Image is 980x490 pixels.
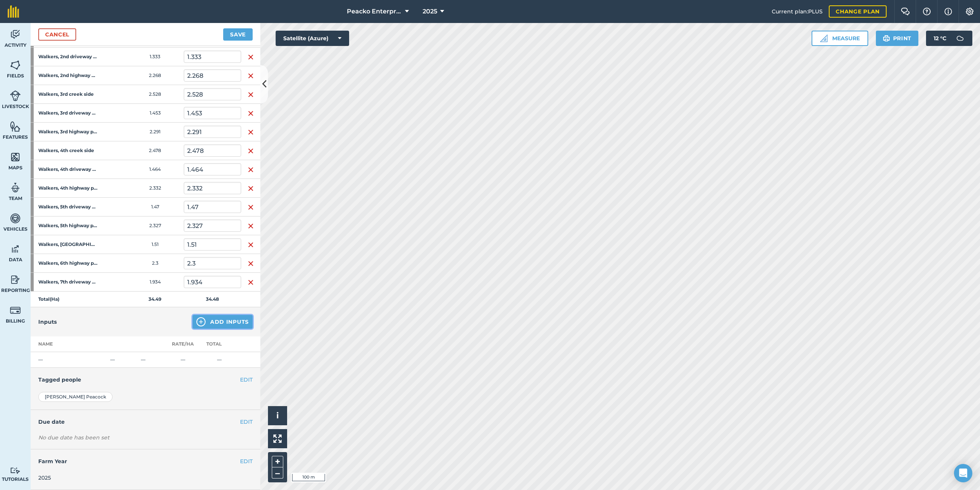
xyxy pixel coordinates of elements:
[38,204,98,210] strong: Walkers, 5th driveway pad
[926,31,972,46] button: 12 °C
[10,121,21,132] img: svg+xml;base64,PHN2ZyB4bWxucz0iaHR0cDovL3d3dy53My5vcmcvMjAwMC9zdmciIHdpZHRoPSI1NiIgaGVpZ2h0PSI2MC...
[248,146,254,156] img: svg+xml;base64,PHN2ZyB4bWxucz0iaHR0cDovL3d3dy53My5vcmcvMjAwMC9zdmciIHdpZHRoPSIxNiIgaGVpZ2h0PSIyNC...
[38,223,98,229] strong: Walkers, 5th highway pad
[38,129,98,135] strong: Walkers, 3rd highway pad
[272,467,283,479] button: –
[423,7,437,16] span: 2025
[38,147,98,154] strong: Walkers, 4th creek side
[829,5,887,18] a: Change plan
[10,182,21,193] img: svg+xml;base64,PD94bWwgdmVyc2lvbj0iMS4wIiBlbmNvZGluZz0idXRmLTgiPz4KPCEtLSBHZW5lcmF0b3I6IEFkb2JlIE...
[223,28,253,41] button: Save
[126,104,184,123] td: 1.453
[772,7,823,16] span: Current plan : PLUS
[8,5,19,18] img: fieldmargin Logo
[248,128,254,137] img: svg+xml;base64,PHN2ZyB4bWxucz0iaHR0cDovL3d3dy53My5vcmcvMjAwMC9zdmciIHdpZHRoPSIxNiIgaGVpZ2h0PSIyNC...
[197,336,241,352] th: Total
[240,418,253,426] button: EDIT
[126,198,184,216] td: 1.47
[126,254,184,273] td: 2.3
[248,71,254,80] img: svg+xml;base64,PHN2ZyB4bWxucz0iaHR0cDovL3d3dy53My5vcmcvMjAwMC9zdmciIHdpZHRoPSIxNiIgaGVpZ2h0PSIyNC...
[126,48,184,66] td: 1.333
[38,392,113,402] div: [PERSON_NAME] Peacock
[10,59,21,71] img: svg+xml;base64,PHN2ZyB4bWxucz0iaHR0cDovL3d3dy53My5vcmcvMjAwMC9zdmciIHdpZHRoPSI1NiIgaGVpZ2h0PSI2MC...
[248,203,254,212] img: svg+xml;base64,PHN2ZyB4bWxucz0iaHR0cDovL3d3dy53My5vcmcvMjAwMC9zdmciIHdpZHRoPSIxNiIgaGVpZ2h0PSIyNC...
[149,296,162,302] strong: 34.49
[38,418,253,426] h4: Due date
[126,123,184,141] td: 2.291
[248,109,254,118] img: svg+xml;base64,PHN2ZyB4bWxucz0iaHR0cDovL3d3dy53My5vcmcvMjAwMC9zdmciIHdpZHRoPSIxNiIgaGVpZ2h0PSIyNC...
[10,305,21,316] img: svg+xml;base64,PD94bWwgdmVyc2lvbj0iMS4wIiBlbmNvZGluZz0idXRmLTgiPz4KPCEtLSBHZW5lcmF0b3I6IEFkb2JlIE...
[38,241,98,247] strong: Walkers, [GEOGRAPHIC_DATA]
[126,216,184,235] td: 2.327
[126,141,184,160] td: 2.478
[38,260,98,266] strong: Walkers, 6th highway pad
[31,352,107,368] td: —
[10,243,21,255] img: svg+xml;base64,PD94bWwgdmVyc2lvbj0iMS4wIiBlbmNvZGluZz0idXRmLTgiPz4KPCEtLSBHZW5lcmF0b3I6IEFkb2JlIE...
[126,235,184,254] td: 1.51
[168,336,197,352] th: Rate/ Ha
[276,411,279,420] span: i
[126,273,184,292] td: 1.934
[10,274,21,285] img: svg+xml;base64,PD94bWwgdmVyc2lvbj0iMS4wIiBlbmNvZGluZz0idXRmLTgiPz4KPCEtLSBHZW5lcmF0b3I6IEFkb2JlIE...
[38,375,253,384] h4: Tagged people
[922,8,931,15] img: A question mark icon
[38,279,98,285] strong: Walkers, 7th driveway pad
[206,296,219,302] strong: 34.48
[901,8,910,15] img: Two speech bubbles overlapping with the left bubble in the forefront
[38,54,98,60] strong: Walkers, 2nd driveway pad
[248,221,254,231] img: svg+xml;base64,PHN2ZyB4bWxucz0iaHR0cDovL3d3dy53My5vcmcvMjAwMC9zdmciIHdpZHRoPSIxNiIgaGVpZ2h0PSIyNC...
[240,457,253,465] button: EDIT
[248,165,254,174] img: svg+xml;base64,PHN2ZyB4bWxucz0iaHR0cDovL3d3dy53My5vcmcvMjAwMC9zdmciIHdpZHRoPSIxNiIgaGVpZ2h0PSIyNC...
[38,110,98,116] strong: Walkers, 3rd driveway pad
[248,52,254,62] img: svg+xml;base64,PHN2ZyB4bWxucz0iaHR0cDovL3d3dy53My5vcmcvMjAwMC9zdmciIHdpZHRoPSIxNiIgaGVpZ2h0PSIyNC...
[954,464,972,482] div: Open Intercom Messenger
[268,406,287,425] button: i
[347,7,402,16] span: Peacko Enterprises
[38,72,98,79] strong: Walkers, 2nd highway pad
[10,29,21,40] img: svg+xml;base64,PD94bWwgdmVyc2lvbj0iMS4wIiBlbmNvZGluZz0idXRmLTgiPz4KPCEtLSBHZW5lcmF0b3I6IEFkb2JlIE...
[38,474,253,482] div: 2025
[38,457,253,465] h4: Farm Year
[248,259,254,268] img: svg+xml;base64,PHN2ZyB4bWxucz0iaHR0cDovL3d3dy53My5vcmcvMjAwMC9zdmciIHdpZHRoPSIxNiIgaGVpZ2h0PSIyNC...
[248,90,254,99] img: svg+xml;base64,PHN2ZyB4bWxucz0iaHR0cDovL3d3dy53My5vcmcvMjAwMC9zdmciIHdpZHRoPSIxNiIgaGVpZ2h0PSIyNC...
[248,278,254,287] img: svg+xml;base64,PHN2ZyB4bWxucz0iaHR0cDovL3d3dy53My5vcmcvMjAwMC9zdmciIHdpZHRoPSIxNiIgaGVpZ2h0PSIyNC...
[10,213,21,224] img: svg+xml;base64,PD94bWwgdmVyc2lvbj0iMS4wIiBlbmNvZGluZz0idXRmLTgiPz4KPCEtLSBHZW5lcmF0b3I6IEFkb2JlIE...
[248,184,254,193] img: svg+xml;base64,PHN2ZyB4bWxucz0iaHR0cDovL3d3dy53My5vcmcvMjAwMC9zdmciIHdpZHRoPSIxNiIgaGVpZ2h0PSIyNC...
[812,31,868,46] button: Measure
[38,296,59,302] strong: Total ( Ha )
[883,34,890,43] img: svg+xml;base64,PHN2ZyB4bWxucz0iaHR0cDovL3d3dy53My5vcmcvMjAwMC9zdmciIHdpZHRoPSIxOSIgaGVpZ2h0PSIyNC...
[248,240,254,249] img: svg+xml;base64,PHN2ZyB4bWxucz0iaHR0cDovL3d3dy53My5vcmcvMjAwMC9zdmciIHdpZHRoPSIxNiIgaGVpZ2h0PSIyNC...
[273,434,282,443] img: Four arrows, one pointing top left, one top right, one bottom right and the last bottom left
[138,352,168,368] td: —
[965,8,974,15] img: A cog icon
[38,28,76,41] a: Cancel
[168,352,197,368] td: —
[276,31,349,46] button: Satellite (Azure)
[272,456,283,467] button: +
[10,90,21,102] img: svg+xml;base64,PD94bWwgdmVyc2lvbj0iMS4wIiBlbmNvZGluZz0idXRmLTgiPz4KPCEtLSBHZW5lcmF0b3I6IEFkb2JlIE...
[126,179,184,198] td: 2.332
[38,318,57,326] h4: Inputs
[38,91,98,97] strong: Walkers, 3rd creek side
[126,66,184,85] td: 2.268
[126,160,184,179] td: 1.464
[38,166,98,172] strong: Walkers, 4th driveway pad
[820,34,828,42] img: Ruler icon
[38,434,253,441] div: No due date has been set
[107,352,138,368] td: —
[196,317,206,326] img: svg+xml;base64,PHN2ZyB4bWxucz0iaHR0cDovL3d3dy53My5vcmcvMjAwMC9zdmciIHdpZHRoPSIxNCIgaGVpZ2h0PSIyNC...
[126,85,184,104] td: 2.528
[193,315,253,329] button: Add Inputs
[10,151,21,163] img: svg+xml;base64,PHN2ZyB4bWxucz0iaHR0cDovL3d3dy53My5vcmcvMjAwMC9zdmciIHdpZHRoPSI1NiIgaGVpZ2h0PSI2MC...
[10,467,21,474] img: svg+xml;base64,PD94bWwgdmVyc2lvbj0iMS4wIiBlbmNvZGluZz0idXRmLTgiPz4KPCEtLSBHZW5lcmF0b3I6IEFkb2JlIE...
[38,185,98,191] strong: Walkers, 4th highway pad
[876,31,919,46] button: Print
[31,336,107,352] th: Name
[240,375,253,384] button: EDIT
[952,31,968,46] img: svg+xml;base64,PD94bWwgdmVyc2lvbj0iMS4wIiBlbmNvZGluZz0idXRmLTgiPz4KPCEtLSBHZW5lcmF0b3I6IEFkb2JlIE...
[197,352,241,368] td: —
[934,31,946,46] span: 12 ° C
[944,7,952,16] img: svg+xml;base64,PHN2ZyB4bWxucz0iaHR0cDovL3d3dy53My5vcmcvMjAwMC9zdmciIHdpZHRoPSIxNyIgaGVpZ2h0PSIxNy...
